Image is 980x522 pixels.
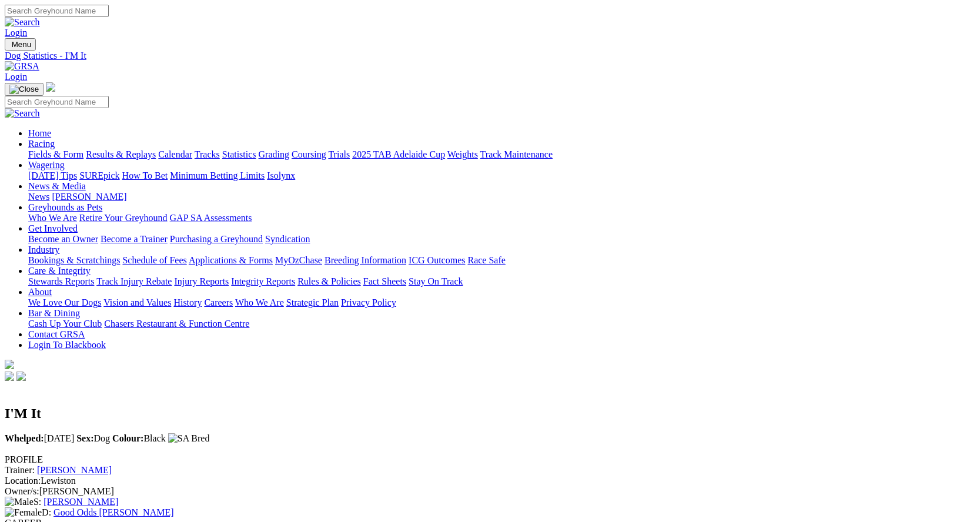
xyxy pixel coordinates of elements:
[28,234,975,245] div: Get Involved
[189,255,273,265] a: Applications & Forms
[292,149,326,159] a: Coursing
[28,255,975,266] div: Industry
[16,372,26,381] img: twitter.svg
[5,507,42,518] img: Female
[28,266,91,276] a: Care & Integrity
[363,276,406,286] a: Fact Sheets
[5,507,51,517] span: D:
[12,40,31,49] span: Menu
[173,297,202,307] a: History
[204,297,233,307] a: Careers
[235,297,284,307] a: Who We Are
[28,319,102,329] a: Cash Up Your Club
[52,192,126,202] a: [PERSON_NAME]
[5,72,27,82] a: Login
[79,213,168,223] a: Retire Your Greyhound
[28,149,975,160] div: Racing
[28,213,77,223] a: Who We Are
[5,486,39,496] span: Owner/s:
[37,465,112,475] a: [PERSON_NAME]
[28,255,120,265] a: Bookings & Scratchings
[5,476,41,486] span: Location:
[5,38,36,51] button: Toggle navigation
[28,139,55,149] a: Racing
[5,454,975,465] div: PROFILE
[5,476,975,486] div: Lewiston
[122,170,168,180] a: How To Bet
[28,276,975,287] div: Care & Integrity
[5,360,14,369] img: logo-grsa-white.png
[101,234,168,244] a: Become a Trainer
[28,192,975,202] div: News & Media
[158,149,192,159] a: Calendar
[96,276,172,286] a: Track Injury Rebate
[5,497,41,507] span: S:
[28,170,975,181] div: Wagering
[28,234,98,244] a: Become an Owner
[231,276,295,286] a: Integrity Reports
[5,5,109,17] input: Search
[28,297,975,308] div: About
[28,223,78,233] a: Get Involved
[267,170,295,180] a: Isolynx
[112,433,166,443] span: Black
[28,340,106,350] a: Login To Blackbook
[265,234,310,244] a: Syndication
[46,82,55,92] img: logo-grsa-white.png
[467,255,505,265] a: Race Safe
[5,17,40,28] img: Search
[170,213,252,223] a: GAP SA Assessments
[28,128,51,138] a: Home
[5,433,44,443] b: Whelped:
[5,51,975,61] a: Dog Statistics - I'M It
[352,149,445,159] a: 2025 TAB Adelaide Cup
[341,297,396,307] a: Privacy Policy
[44,497,118,507] a: [PERSON_NAME]
[53,507,173,517] a: Good Odds [PERSON_NAME]
[5,372,14,381] img: facebook.svg
[328,149,350,159] a: Trials
[5,486,975,497] div: [PERSON_NAME]
[409,276,463,286] a: Stay On Track
[103,297,171,307] a: Vision and Values
[86,149,156,159] a: Results & Replays
[174,276,229,286] a: Injury Reports
[9,85,39,94] img: Close
[222,149,256,159] a: Statistics
[28,276,94,286] a: Stewards Reports
[122,255,186,265] a: Schedule of Fees
[28,245,59,255] a: Industry
[168,433,210,444] img: SA Bred
[28,308,80,318] a: Bar & Dining
[112,433,143,443] b: Colour:
[28,170,77,180] a: [DATE] Tips
[170,234,263,244] a: Purchasing a Greyhound
[28,329,85,339] a: Contact GRSA
[5,28,27,38] a: Login
[5,108,40,119] img: Search
[170,170,265,180] a: Minimum Betting Limits
[28,202,102,212] a: Greyhounds as Pets
[286,297,339,307] a: Strategic Plan
[76,433,93,443] b: Sex:
[5,406,975,421] h2: I'M It
[28,192,49,202] a: News
[5,96,109,108] input: Search
[28,297,101,307] a: We Love Our Dogs
[104,319,249,329] a: Chasers Restaurant & Function Centre
[28,213,975,223] div: Greyhounds as Pets
[325,255,406,265] a: Breeding Information
[76,433,110,443] span: Dog
[480,149,553,159] a: Track Maintenance
[409,255,465,265] a: ICG Outcomes
[5,465,35,475] span: Trainer:
[5,61,39,72] img: GRSA
[28,287,52,297] a: About
[259,149,289,159] a: Grading
[28,149,83,159] a: Fields & Form
[28,181,86,191] a: News & Media
[297,276,361,286] a: Rules & Policies
[5,83,44,96] button: Toggle navigation
[28,160,65,170] a: Wagering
